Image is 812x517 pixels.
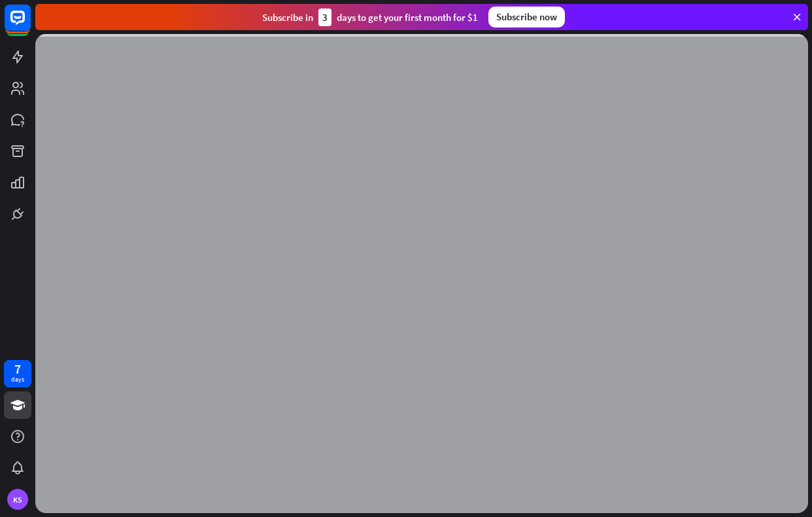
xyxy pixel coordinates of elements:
[488,7,565,27] div: Subscribe now
[318,9,331,26] div: 3
[7,489,28,510] div: KS
[4,360,31,387] a: 7 days
[262,9,478,26] div: Subscribe in days to get your first month for $1
[14,363,21,375] div: 7
[11,375,24,384] div: days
